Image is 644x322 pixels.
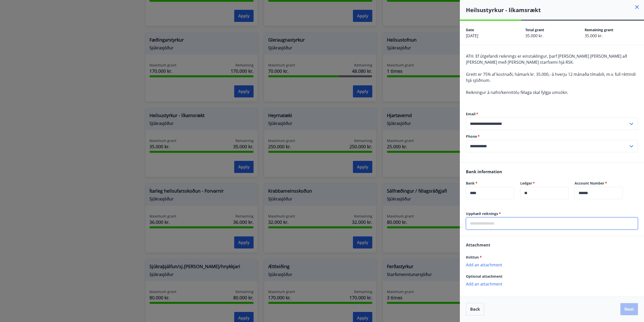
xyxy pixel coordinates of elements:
[585,33,603,39] span: 35.000 kr.
[466,262,638,267] p: Add an attachment
[520,181,569,186] label: Ledger
[466,181,514,186] label: Bank
[466,217,638,230] div: Upphæð reiknings
[466,274,502,279] span: Optional attachment
[585,27,613,32] span: Remaining grant
[466,33,478,39] span: [DATE]
[466,255,482,260] span: Kvittun
[525,33,543,39] span: 35.000 kr.
[466,6,644,14] h4: Heilsustyrkur - líkamsrækt
[466,303,484,315] button: Back
[525,27,544,32] span: Total grant
[575,181,623,186] label: Account Number
[466,71,636,83] span: Greitt er 75% af kostnaði, hámark kr. 35.000,- á hverju 12 mánaða tímabili, m.v. full réttindi hj...
[466,169,502,174] span: Bank information
[466,134,638,139] label: Phone
[466,242,490,248] span: Attachment
[466,112,638,117] label: Email
[466,211,638,216] label: Upphæð reiknings
[466,90,568,95] span: Reikningur á nafni/kennitölu félaga skal fylgja umsókn.
[466,53,627,65] span: ATH. Ef útgefandi reiknings er einstaklingur, þarf [PERSON_NAME] [PERSON_NAME] að [PERSON_NAME] m...
[466,27,474,32] span: Date
[466,281,638,286] p: Add an attachment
